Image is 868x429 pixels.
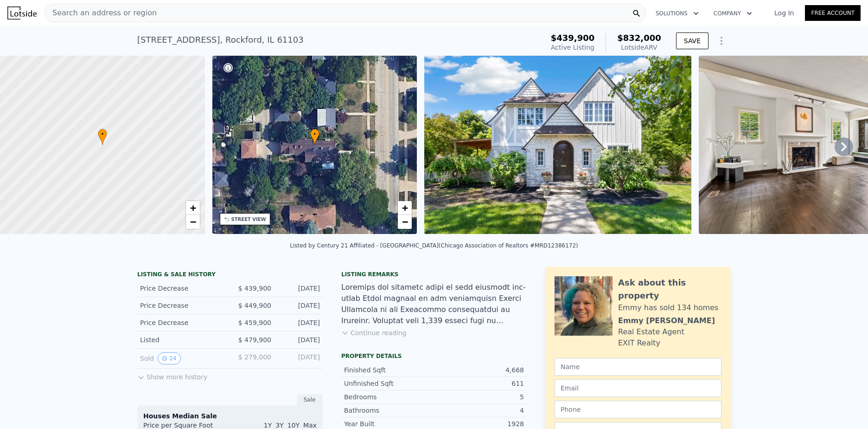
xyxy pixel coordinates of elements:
[279,352,320,364] div: [DATE]
[551,33,595,43] span: $439,900
[310,130,319,138] span: •
[434,419,524,429] div: 1928
[618,315,715,326] div: Emmy [PERSON_NAME]
[555,379,721,397] input: Email
[98,129,107,145] div: •
[143,411,317,421] div: Houses Median Sale
[279,301,320,310] div: [DATE]
[424,56,691,234] img: Sale: 139241704 Parcel: 24840070
[140,352,223,364] div: Sold
[344,379,434,388] div: Unfinished Sqft
[310,129,319,145] div: •
[434,379,524,388] div: 611
[618,338,660,349] div: EXIT Realty
[555,358,721,376] input: Name
[140,318,223,327] div: Price Decrease
[279,284,320,293] div: [DATE]
[297,394,323,406] div: Sale
[140,335,223,344] div: Listed
[555,401,721,418] input: Phone
[341,352,527,360] div: Property details
[137,271,323,280] div: LISTING & SALE HISTORY
[344,365,434,375] div: Finished Sqft
[712,32,731,50] button: Show Options
[341,328,407,338] button: Continue reading
[186,201,200,215] a: Zoom in
[158,352,180,364] button: View historical data
[287,422,300,429] span: 10Y
[344,419,434,429] div: Year Built
[7,6,37,19] img: Lotside
[398,201,412,215] a: Zoom in
[279,335,320,344] div: [DATE]
[617,43,661,52] div: Lotside ARV
[140,284,223,293] div: Price Decrease
[763,8,805,18] a: Log In
[186,215,200,229] a: Zoom out
[344,406,434,415] div: Bathrooms
[98,130,107,138] span: •
[45,7,157,19] span: Search an address or region
[238,353,271,361] span: $ 279,000
[140,301,223,310] div: Price Decrease
[341,282,527,326] div: Loremips dol sitametc adipi el sedd eiusmodt inc-utlab Etdol magnaal en adm veniamquisn Exerci Ul...
[238,302,271,309] span: $ 449,900
[706,5,759,22] button: Company
[676,32,708,49] button: SAVE
[551,44,594,51] span: Active Listing
[434,392,524,402] div: 5
[238,285,271,292] span: $ 439,900
[275,422,283,429] span: 3Y
[279,318,320,327] div: [DATE]
[137,369,207,382] button: Show more history
[805,5,861,21] a: Free Account
[434,406,524,415] div: 4
[617,33,661,43] span: $832,000
[344,392,434,402] div: Bedrooms
[402,216,408,227] span: −
[341,271,527,278] div: Listing remarks
[231,216,266,223] div: STREET VIEW
[618,302,718,313] div: Emmy has sold 134 homes
[402,202,408,214] span: +
[137,33,304,46] div: [STREET_ADDRESS] , Rockford , IL 61103
[190,202,196,214] span: +
[238,336,271,344] span: $ 479,900
[190,216,196,227] span: −
[618,276,721,302] div: Ask about this property
[238,319,271,326] span: $ 459,900
[618,326,684,338] div: Real Estate Agent
[398,215,412,229] a: Zoom out
[290,242,578,249] div: Listed by Century 21 Affiliated - [GEOGRAPHIC_DATA] (Chicago Association of Realtors #MRD12386172)
[648,5,706,22] button: Solutions
[264,422,272,429] span: 1Y
[434,365,524,375] div: 4,668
